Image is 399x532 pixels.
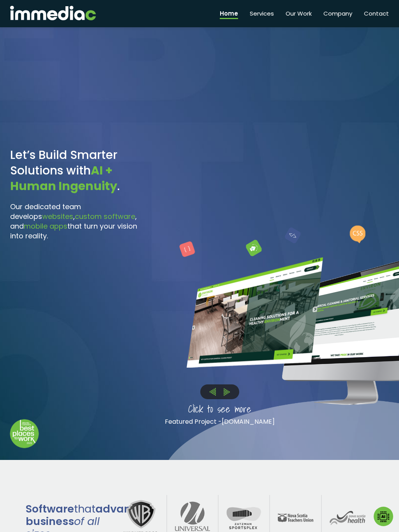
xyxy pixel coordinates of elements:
h1: Let’s Build Smarter Solutions with . [10,147,151,194]
img: Green%20Block.png [246,240,261,256]
a: Our Work [286,6,312,19]
img: Pink%20Block.png [179,241,195,257]
img: Down [10,419,39,448]
a: [DOMAIN_NAME] [222,417,275,426]
a: Company [323,6,352,19]
p: Click to see more [139,401,301,417]
span: mobile apps [24,221,67,231]
img: immediac [10,6,96,20]
a: Home [220,6,238,19]
img: sportsplexLogo.png [219,506,269,530]
img: Right%20Arrow.png [224,388,230,396]
span: websites [42,211,73,221]
span: custom software [75,211,135,221]
span: AI + Human Ingenuity [10,162,117,194]
img: CSS%20Bubble.png [350,225,365,243]
img: nstuLogo.png [270,514,321,523]
img: Blue%20Block.png [285,227,300,243]
span: that [74,502,95,516]
h3: Our dedicated team develops , , and that turn your vision into reality. [10,202,151,241]
p: Featured Project - [139,417,301,427]
img: Left%20Arrow.png [210,388,216,396]
a: Services [250,6,274,19]
a: Contact [364,6,389,19]
img: Environ Cleaning [187,257,323,368]
img: nsHealthLogo.png [322,511,373,525]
